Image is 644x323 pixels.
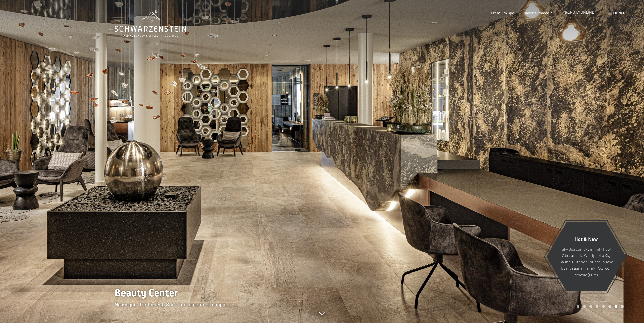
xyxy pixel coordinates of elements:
a: Hot & New Sky Spa con Sky infinity Pool 23m, grande Whirlpool e Sky Sauna, Outdoor Lounge, nuova ... [546,222,626,291]
div: Carousel Page 4 [596,305,598,308]
div: Carousel Page 6 [608,305,611,308]
a: PRENOTA ONLINE [563,10,594,14]
div: Carousel Page 3 [589,305,592,308]
div: Carousel Page 2 [583,305,586,308]
span: Hot & New [575,236,598,242]
a: Galleria immagini [523,10,554,15]
div: Carousel Page 7 (Current Slide) [615,305,617,308]
div: Carousel Page 8 [621,305,624,308]
a: Premium Spa [491,10,514,15]
div: Carousel Page 1 [577,305,579,308]
p: Sky Spa con Sky infinity Pool 23m, grande Whirlpool e Sky Sauna, Outdoor Lounge, nuova Event saun... [559,245,614,278]
span: Menu [613,10,624,15]
div: Carousel Page 5 [602,305,605,308]
div: Carousel Pagination [575,305,624,308]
